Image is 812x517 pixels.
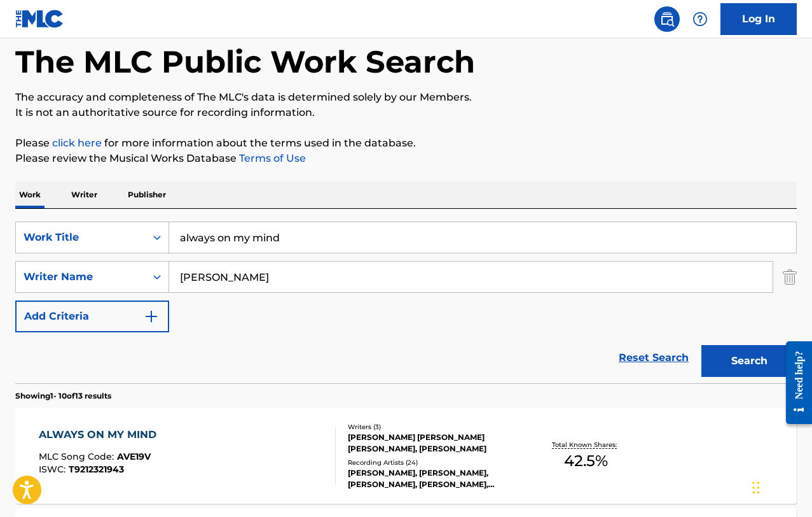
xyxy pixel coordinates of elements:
[24,269,138,285] div: Writer Name
[654,6,680,32] a: Public Search
[124,181,170,208] p: Publisher
[144,309,159,324] img: 9d2ae6d4665cec9f34b9.svg
[52,137,102,149] a: click here
[117,451,151,462] span: AVE19V
[15,105,797,120] p: It is not an authoritative source for recording information.
[752,469,760,507] div: Drag
[69,464,124,475] span: T9212321943
[39,464,69,475] span: ISWC :
[15,181,45,208] p: Work
[692,11,708,27] img: help
[348,467,521,490] div: [PERSON_NAME], [PERSON_NAME], [PERSON_NAME], [PERSON_NAME], [PERSON_NAME]
[15,151,797,166] p: Please review the Musical Works Database
[237,152,306,164] a: Terms of Use
[564,450,608,472] span: 42.5 %
[67,181,101,208] p: Writer
[15,301,169,332] button: Add Criteria
[720,3,797,35] a: Log In
[15,136,797,151] p: Please for more information about the terms used in the database.
[748,456,812,517] iframe: Chat Widget
[39,451,117,462] span: MLC Song Code :
[39,427,163,443] div: ALWAYS ON MY MIND
[348,458,521,467] div: Recording Artists ( 24 )
[687,6,713,32] div: Help
[15,90,797,105] p: The accuracy and completeness of The MLC's data is determined solely by our Members.
[701,345,797,377] button: Search
[15,43,475,81] h1: The MLC Public Work Search
[24,230,138,245] div: Work Title
[15,390,111,402] p: Showing 1 - 10 of 13 results
[552,440,620,450] p: Total Known Shares:
[15,10,64,28] img: MLC Logo
[783,261,797,293] img: Delete Criterion
[612,344,695,372] a: Reset Search
[15,222,797,383] form: Search Form
[348,422,521,432] div: Writers ( 3 )
[348,432,521,455] div: [PERSON_NAME] [PERSON_NAME] [PERSON_NAME], [PERSON_NAME]
[659,11,675,27] img: search
[776,331,812,434] iframe: Resource Center
[15,408,797,504] a: ALWAYS ON MY MINDMLC Song Code:AVE19VISWC:T9212321943Writers (3)[PERSON_NAME] [PERSON_NAME] [PERS...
